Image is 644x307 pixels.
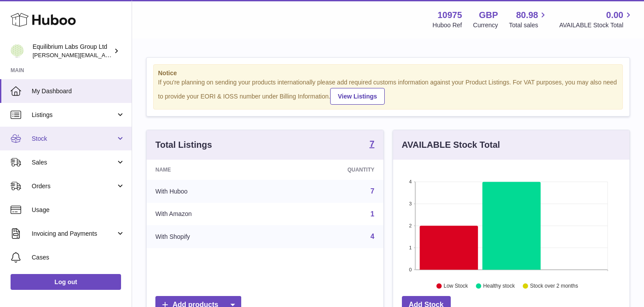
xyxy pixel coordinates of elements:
text: Healthy stock [483,283,515,289]
a: 4 [371,233,375,240]
span: AVAILABLE Stock Total [559,21,633,29]
a: Log out [11,274,121,290]
img: h.woodrow@theliverclinic.com [11,44,24,58]
th: Quantity [276,160,383,180]
a: 1 [371,210,375,218]
a: 80.98 Total sales [509,9,548,29]
div: If you're planning on sending your products internationally please add required customs informati... [158,78,618,105]
div: Huboo Ref [433,21,462,29]
span: Orders [32,182,116,190]
span: My Dashboard [32,87,125,95]
h3: AVAILABLE Stock Total [402,139,500,151]
span: [PERSON_NAME][EMAIL_ADDRESS][DOMAIN_NAME] [33,51,177,58]
span: Invoicing and Payments [32,230,116,238]
th: Name [147,160,276,180]
text: 0 [409,267,412,272]
text: 4 [409,179,412,184]
div: Currency [473,21,498,29]
text: 2 [409,223,412,228]
td: With Huboo [147,180,276,203]
span: Listings [32,111,116,119]
td: With Shopify [147,225,276,248]
span: Stock [32,135,116,143]
a: View Listings [330,88,384,105]
text: Stock over 2 months [530,283,578,289]
span: 80.98 [516,9,538,21]
div: Equilibrium Labs Group Ltd [33,43,112,59]
span: Usage [32,206,125,214]
a: 7 [371,187,375,195]
span: 0.00 [606,9,623,21]
span: Cases [32,253,125,262]
td: With Amazon [147,203,276,226]
a: 7 [369,139,374,150]
text: 1 [409,245,412,250]
span: Total sales [509,21,548,29]
strong: GBP [479,9,498,21]
a: 0.00 AVAILABLE Stock Total [559,9,633,29]
text: Low Stock [443,283,468,289]
strong: Notice [158,69,618,77]
strong: 10975 [438,9,462,21]
span: Sales [32,158,116,167]
strong: 7 [369,139,374,148]
h3: Total Listings [155,139,212,151]
text: 3 [409,201,412,206]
